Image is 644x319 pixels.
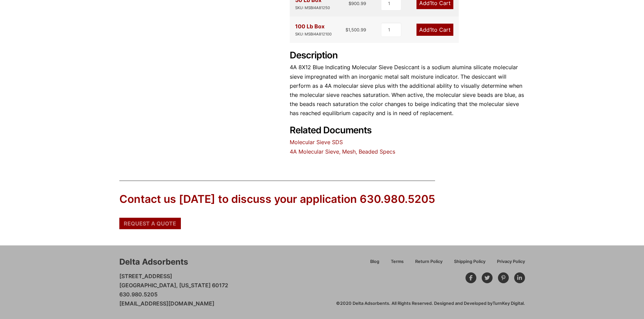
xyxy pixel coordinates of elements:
[119,272,228,309] p: [STREET_ADDRESS] [GEOGRAPHIC_DATA], [US_STATE] 60172 630.980.5205
[349,1,366,6] bdi: 900.99
[416,24,453,36] a: Add1to Cart
[295,31,332,37] div: SKU: MSBI4A812100
[430,26,432,33] span: 1
[119,256,188,268] div: Delta Adsorbents
[349,1,351,6] span: $
[364,258,385,270] a: Blog
[493,301,524,306] a: TurnKey Digital
[491,258,525,270] a: Privacy Policy
[454,260,485,264] span: Shipping Policy
[290,63,525,118] p: 4A 8X12 Blue Indicating Molecular Sieve Desiccant is a sodium alumina silicate molecular sieve im...
[415,260,443,264] span: Return Policy
[295,22,332,37] div: 100 Lb Box
[345,27,348,32] span: $
[336,300,525,307] div: ©2020 Delta Adsorbents. All Rights Reserved. Designed and Developed by .
[119,300,214,307] a: [EMAIL_ADDRESS][DOMAIN_NAME]
[385,258,409,270] a: Terms
[391,260,404,264] span: Terms
[448,258,491,270] a: Shipping Policy
[124,221,176,226] span: Request a Quote
[409,258,448,270] a: Return Policy
[290,50,525,61] h2: Description
[119,218,181,229] a: Request a Quote
[290,139,343,145] a: Molecular Sieve SDS
[290,148,395,155] a: 4A Molecular Sieve, Mesh, Beaded Specs
[497,260,525,264] span: Privacy Policy
[295,5,330,11] div: SKU: MSBI4A81250
[370,260,379,264] span: Blog
[119,192,435,207] div: Contact us [DATE] to discuss your application 630.980.5205
[345,27,366,32] bdi: 1,500.99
